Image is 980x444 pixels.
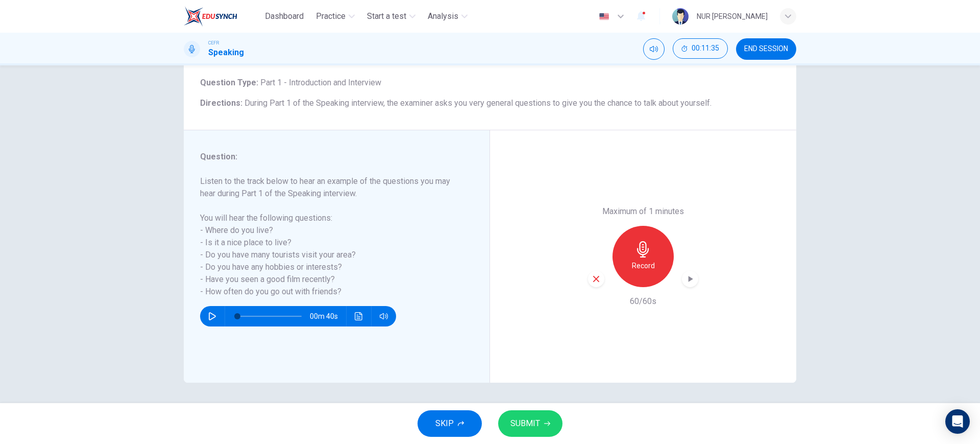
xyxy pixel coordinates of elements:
span: SUBMIT [510,416,540,431]
div: Hide [673,38,728,60]
span: 00:11:35 [692,44,719,53]
button: SUBMIT [498,410,562,437]
h6: Question Type : [200,77,780,89]
span: Start a test [367,10,406,22]
button: SKIP [418,410,482,437]
span: Part 1 - Introduction and Interview [258,78,381,87]
h6: Maximum of 1 minutes [602,205,684,218]
h6: 60/60s [630,295,656,308]
span: During Part 1 of the Speaking interview, the examiner asks you very general questions to give you... [244,98,712,108]
h1: Speaking [208,46,244,59]
button: Start a test [363,7,420,26]
img: EduSynch logo [184,6,237,27]
span: Dashboard [265,10,304,22]
button: Click to see the audio transcription [351,306,367,326]
button: END SESSION [736,38,796,60]
button: Dashboard [261,7,308,26]
button: 00:11:35 [673,38,728,59]
h6: Directions : [200,97,780,109]
h6: Record [632,260,655,272]
span: Analysis [428,10,458,22]
a: EduSynch logo [184,6,261,27]
img: Profile picture [672,8,689,25]
div: Open Intercom Messenger [945,409,970,434]
button: Analysis [424,7,472,26]
span: CEFR [208,39,219,46]
span: SKIP [435,416,454,431]
span: END SESSION [744,45,788,53]
button: Practice [312,7,359,26]
div: Mute [643,38,665,60]
span: 00m 40s [310,306,346,326]
img: en [598,13,610,20]
button: Record [612,226,674,287]
span: Practice [316,10,346,22]
h6: Question : [200,151,461,163]
div: NUR [PERSON_NAME] [697,10,768,22]
h6: Listen to the track below to hear an example of the questions you may hear during Part 1 of the S... [200,175,461,298]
